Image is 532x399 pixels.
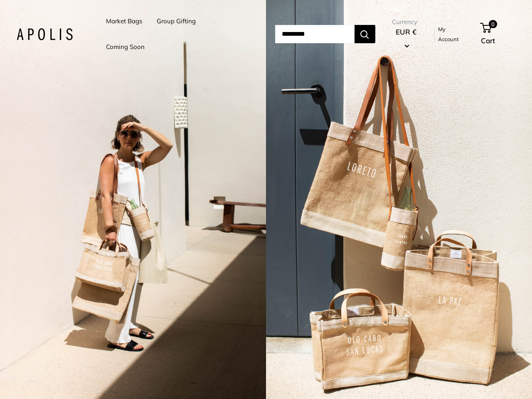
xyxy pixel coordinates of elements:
input: Search... [275,25,355,43]
a: Coming Soon [106,41,145,53]
span: 0 [489,20,497,28]
span: EUR € [396,27,416,36]
a: My Account [438,24,466,44]
span: Currency [392,16,420,28]
button: Search [355,25,375,43]
a: Market Bags [106,15,142,27]
a: 0 Cart [481,21,515,47]
button: EUR € [392,25,420,52]
img: Apolis [17,28,73,40]
a: Group Gifting [157,15,196,27]
span: Cart [481,36,495,45]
